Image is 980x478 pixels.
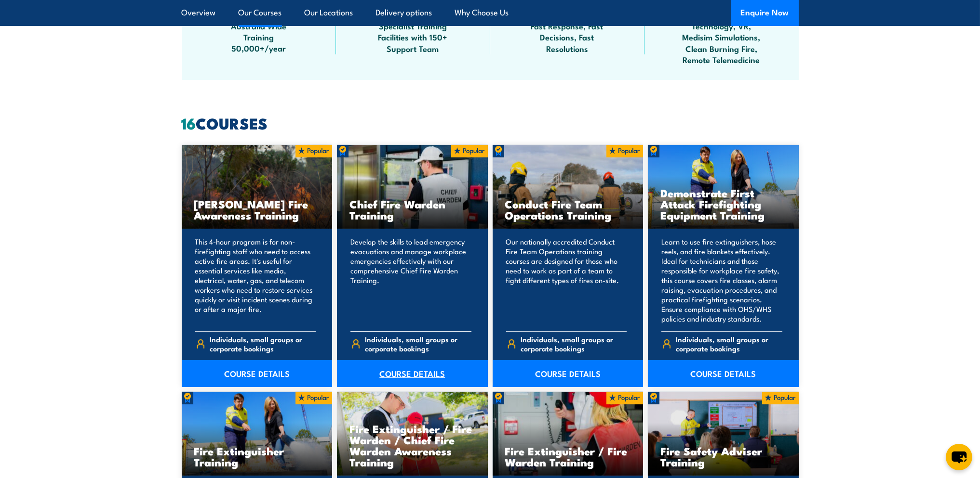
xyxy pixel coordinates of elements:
a: COURSE DETAILS [493,360,644,387]
button: chat-button [946,444,972,470]
h3: Demonstrate First Attack Firefighting Equipment Training [660,187,786,220]
a: COURSE DETAILS [182,360,333,387]
p: Our nationally accredited Conduct Fire Team Operations training courses are designed for those wh... [506,237,627,323]
h3: Fire Extinguisher Training [194,445,320,467]
p: This 4-hour program is for non-firefighting staff who need to access active fire areas. It's usef... [195,237,316,323]
span: Individuals, small groups or corporate bookings [365,335,471,353]
h3: Fire Extinguisher / Fire Warden / Chief Fire Warden Awareness Training [349,423,475,467]
strong: 16 [182,111,196,135]
span: Specialist Training Facilities with 150+ Support Team [370,20,456,54]
a: COURSE DETAILS [337,360,488,387]
span: Individuals, small groups or corporate bookings [676,335,782,353]
span: Technology, VR, Medisim Simulations, Clean Burning Fire, Remote Telemedicine [678,20,765,65]
p: Develop the skills to lead emergency evacuations and manage workplace emergencies effectively wit... [350,237,471,323]
h3: Fire Safety Adviser Training [660,445,786,467]
h2: COURSES [182,116,799,129]
p: Learn to use fire extinguishers, hose reels, and fire blankets effectively. Ideal for technicians... [661,237,782,323]
span: Australia Wide Training 50,000+/year [215,20,302,54]
span: Individuals, small groups or corporate bookings [521,335,627,353]
span: Individuals, small groups or corporate bookings [210,335,316,353]
h3: Fire Extinguisher / Fire Warden Training [505,445,631,467]
h3: [PERSON_NAME] Fire Awareness Training [194,198,320,220]
h3: Chief Fire Warden Training [349,198,475,220]
h3: Conduct Fire Team Operations Training [505,198,631,220]
a: COURSE DETAILS [648,360,799,387]
span: Fast Response, Fast Decisions, Fast Resolutions [524,20,611,54]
